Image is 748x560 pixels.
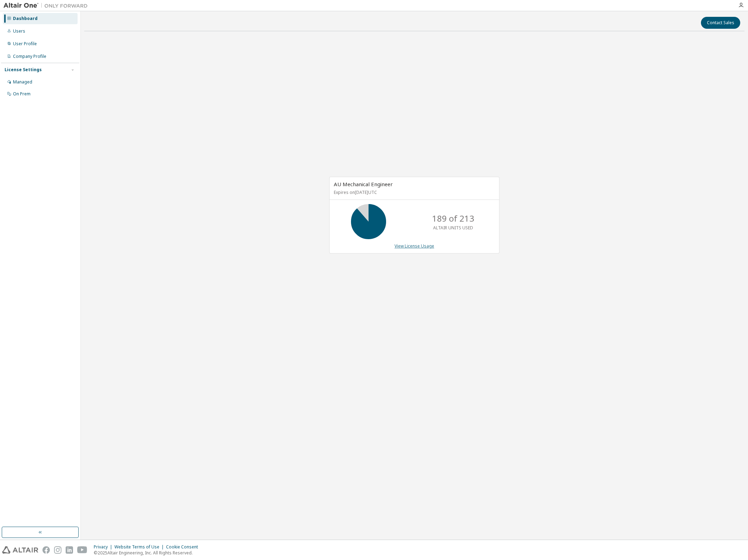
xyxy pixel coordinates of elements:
div: License Settings [5,67,42,73]
div: Users [13,28,25,34]
img: instagram.svg [54,546,61,554]
p: Expires on [DATE] UTC [334,189,493,195]
span: AU Mechanical Engineer [334,181,393,188]
img: linkedin.svg [66,546,73,554]
img: youtube.svg [77,546,87,554]
a: View License Usage [395,243,434,249]
button: Contact Sales [701,17,740,29]
p: © 2025 Altair Engineering, Inc. All Rights Reserved. [94,550,202,556]
div: Dashboard [13,16,38,21]
p: ALTAIR UNITS USED [433,225,473,231]
div: User Profile [13,41,37,47]
div: Managed [13,79,32,85]
p: 189 of 213 [432,212,474,224]
img: altair_logo.svg [2,546,38,554]
div: Privacy [94,544,114,550]
img: Altair One [4,2,91,9]
div: Website Terms of Use [114,544,166,550]
div: Company Profile [13,54,46,59]
div: On Prem [13,91,31,97]
img: facebook.svg [42,546,50,554]
div: Cookie Consent [166,544,202,550]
